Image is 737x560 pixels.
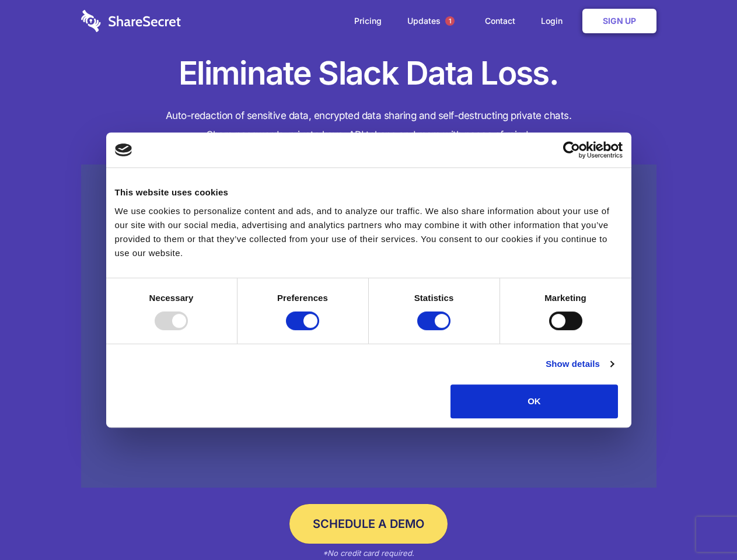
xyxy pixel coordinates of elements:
span: 1 [445,16,455,26]
strong: Necessary [149,293,194,303]
a: Login [529,3,580,39]
a: Schedule a Demo [289,504,448,544]
a: Usercentrics Cookiebot - opens in a new window [521,141,623,159]
h4: Auto-redaction of sensitive data, encrypted data sharing and self-destructing private chats. Shar... [81,106,656,145]
strong: Marketing [544,293,586,303]
a: Sign Up [582,9,656,33]
a: Wistia video thumbnail [81,164,656,488]
img: logo [115,143,132,156]
button: OK [450,384,618,418]
img: logo-wordmark-white-trans-d4663122ce5f474addd5e946df7df03e33cb6a1c49d2221995e7729f52c070b2.svg [81,10,181,32]
div: This website uses cookies [115,185,623,199]
h1: Eliminate Slack Data Loss. [81,52,656,94]
a: Pricing [343,3,393,39]
strong: Preferences [277,293,328,303]
div: We use cookies to personalize content and ads, and to analyze our traffic. We also share informat... [115,204,623,260]
a: Contact [473,3,527,39]
em: *No credit card required. [323,548,414,558]
strong: Statistics [414,293,454,303]
a: Show details [546,357,613,371]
